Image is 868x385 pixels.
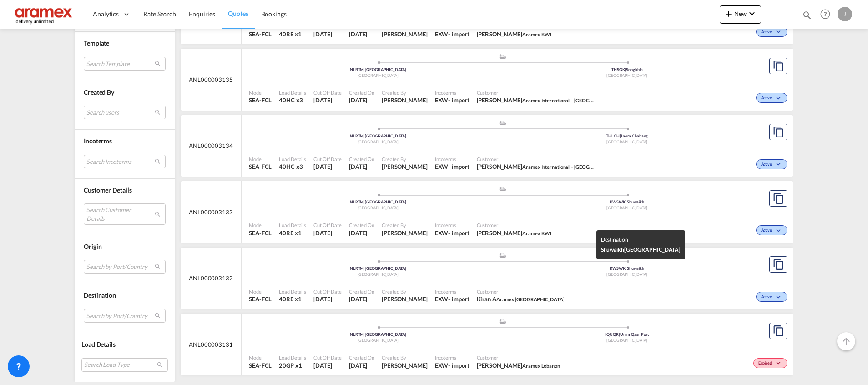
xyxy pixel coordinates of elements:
span: Incoterms [435,89,469,96]
div: EXW [435,295,449,303]
span: [GEOGRAPHIC_DATA] [606,73,647,78]
md-icon: icon-chevron-down [747,8,757,19]
span: Active [761,95,774,101]
span: 15 Sep 2025 [313,295,342,303]
span: Janice Camporaso [382,295,428,303]
span: [GEOGRAPHIC_DATA] [358,272,399,277]
span: Mohamed Bazil Khan Aramex International – Dubai, UAE [477,162,595,171]
span: 40HC x 3 [279,96,306,104]
span: | [620,133,621,138]
span: Incoterms [84,137,112,145]
span: Aramex International – [GEOGRAPHIC_DATA], [GEOGRAPHIC_DATA] [522,163,674,170]
button: Copy Quote [769,124,787,140]
span: 40HC x 3 [279,162,306,171]
span: KWSWK Shuwaikh [610,266,644,271]
span: Enquiries [189,10,215,18]
span: NLRTM [GEOGRAPHIC_DATA] [350,332,406,337]
span: Janice Camporaso [382,229,428,237]
div: J [838,7,852,21]
span: Template [84,39,109,47]
div: - import [448,96,469,104]
div: - import [448,361,469,370]
span: 15 Sep 2025 [313,361,342,370]
span: Faida Kutty Aramex KWI [477,229,552,237]
span: Created By [382,222,428,228]
span: Farid Kachouh Aramex Lebanon [477,361,560,370]
md-icon: icon-chevron-down [774,361,785,366]
div: Change Status Here [756,27,787,37]
md-icon: icon-chevron-down [774,162,785,167]
span: Incoterms [435,288,469,295]
span: [GEOGRAPHIC_DATA] [606,338,647,343]
span: 15 Sep 2025 [349,30,374,38]
span: SEA-FCL [249,361,272,370]
div: EXW [435,229,449,237]
span: Active [761,228,774,234]
div: EXW import [435,162,469,171]
button: icon-plus 400-fgNewicon-chevron-down [720,5,761,24]
span: Mode [249,288,272,295]
md-icon: icon-chevron-down [774,30,785,35]
span: Janice Camporaso [382,96,428,104]
span: Kiran A Aramex Kuwait [477,295,565,303]
img: dca169e0c7e311edbe1137055cab269e.png [14,4,75,25]
div: Change Status Here [756,292,787,302]
div: ANL000003134 assets/icons/custom/ship-fill.svgassets/icons/custom/roll-o-plane.svgOriginRotterdam... [181,115,793,177]
span: Aramex International – [GEOGRAPHIC_DATA], [GEOGRAPHIC_DATA] [522,96,674,104]
div: Change Status Here [753,358,787,368]
span: 40RE x 1 [279,30,306,38]
div: - import [448,295,469,303]
span: Load Details [279,288,306,295]
span: Janice Camporaso [382,162,428,171]
span: | [363,332,365,337]
span: Load Details [279,222,306,228]
span: SEA-FCL [249,96,272,104]
span: Created On [349,354,374,361]
span: Aramex [GEOGRAPHIC_DATA] [496,296,565,302]
div: EXW [435,30,449,38]
span: Aramex Lebanon [522,363,560,369]
span: KWSWK Shuwaikh [610,199,644,204]
span: Analytics [93,10,119,19]
span: Expired [758,360,774,367]
md-icon: assets/icons/custom/ship-fill.svg [497,54,508,59]
span: Cut Off Date [313,354,342,361]
button: Copy Quote [769,58,787,74]
span: Active [761,294,774,300]
span: Cut Off Date [313,288,342,295]
span: [GEOGRAPHIC_DATA] [606,272,647,277]
span: Created By [84,88,114,96]
span: [GEOGRAPHIC_DATA] [358,139,399,144]
button: Copy Quote [769,256,787,273]
md-icon: assets/icons/custom/copyQuote.svg [773,193,784,204]
span: | [626,266,627,271]
span: Incoterms [435,354,469,361]
span: 15 Sep 2025 [313,162,342,171]
span: [GEOGRAPHIC_DATA] [358,205,399,210]
span: 15 Sep 2025 [349,96,374,104]
span: ANL000003134 [189,142,233,150]
span: Help [818,6,833,22]
span: Rate Search [143,10,176,18]
span: [GEOGRAPHIC_DATA] [624,246,681,253]
span: Customer [477,222,552,228]
span: Created By [382,89,428,96]
div: Change Status Here [756,93,787,103]
span: Quotes [228,10,248,17]
div: ANL000003131 assets/icons/custom/ship-fill.svgassets/icons/custom/roll-o-plane.svgOriginRotterdam... [181,314,793,375]
md-icon: icon-chevron-down [774,295,785,300]
span: Faida Kutty Aramex KWI [477,30,552,38]
span: Created By [382,288,428,295]
span: Cut Off Date [313,89,342,96]
md-icon: assets/icons/custom/ship-fill.svg [497,319,508,324]
div: Change Status Here [756,159,787,169]
span: [GEOGRAPHIC_DATA] [358,73,399,78]
span: Bookings [261,10,287,18]
span: THSGK Songkhla [611,67,643,72]
md-icon: assets/icons/custom/copyQuote.svg [773,61,784,71]
div: ANL000003132 assets/icons/custom/ship-fill.svgassets/icons/custom/roll-o-plane.svgOriginRotterdam... [181,248,793,309]
div: EXW [435,361,449,370]
span: Mode [249,89,272,96]
div: EXW import [435,229,469,237]
span: Destination [84,292,116,299]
